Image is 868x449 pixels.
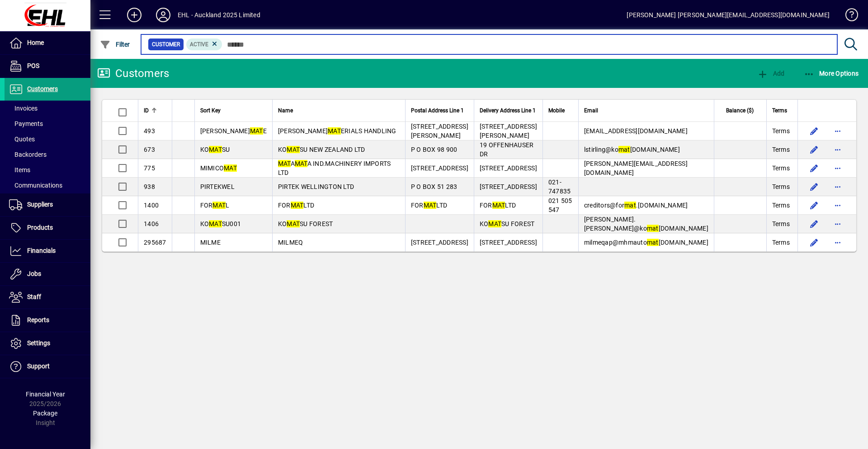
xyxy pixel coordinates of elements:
span: [STREET_ADDRESS] [480,183,537,190]
button: More options [830,124,845,138]
span: Payments [9,120,43,127]
span: Suppliers [27,201,53,208]
span: PIRTEK WELLINGTON LTD [278,183,354,190]
span: Terms [772,106,787,116]
div: Email [584,106,708,116]
em: MAT [209,220,222,227]
em: MAT [488,220,501,227]
span: lstirling@ko [DOMAIN_NAME] [584,146,680,153]
span: Mobile [548,106,565,116]
a: Payments [5,116,90,131]
span: 19 OFFENHAUSER DR [480,141,534,158]
span: KO SU NEW ZEALAND LTD [278,146,365,153]
a: Financials [5,240,90,262]
span: Items [9,166,30,174]
div: Balance ($) [720,106,762,116]
button: Edit [807,217,821,231]
button: Edit [807,161,821,175]
em: MAT [295,160,307,167]
em: MAT [287,220,300,227]
span: Financials [27,247,56,254]
span: MIMICO [200,164,237,172]
em: MAT [287,146,300,153]
span: Terms [772,201,790,210]
span: Communications [9,182,62,189]
span: Quotes [9,135,35,143]
span: 021-747835 [548,179,571,195]
span: Terms [772,238,790,247]
span: Terms [772,126,790,135]
em: MAT [209,146,222,153]
button: More options [830,198,845,212]
span: 1400 [144,202,159,209]
span: Terms [772,164,790,173]
div: [PERSON_NAME] [PERSON_NAME][EMAIL_ADDRESS][DOMAIN_NAME] [627,8,830,22]
span: Balance ($) [726,106,754,116]
div: Mobile [548,106,573,116]
button: Add [755,65,787,82]
span: Postal Address Line 1 [411,106,464,116]
span: FOR LTD [480,202,516,209]
button: More options [830,217,845,231]
span: Active [190,41,208,48]
a: Items [5,162,90,178]
em: MAT [424,202,437,209]
span: FOR L [200,202,230,209]
button: More options [830,161,845,175]
a: Staff [5,286,90,309]
span: [PERSON_NAME] ERIALS HANDLING [278,127,396,135]
button: Edit [807,142,821,157]
button: Add [120,7,149,23]
em: MAT [224,164,237,172]
span: Financial Year [26,391,65,398]
span: Invoices [9,105,38,112]
em: mat [647,225,659,232]
a: Settings [5,332,90,355]
span: [STREET_ADDRESS][PERSON_NAME] [480,123,537,139]
span: 493 [144,127,155,135]
span: Home [27,39,44,46]
em: MAT [278,160,291,167]
span: P O BOX 51 283 [411,183,458,190]
span: PIRTEKWEL [200,183,235,190]
span: [STREET_ADDRESS] [480,239,537,246]
span: POS [27,62,39,69]
span: A A IND.MACHINERY IMPORTS LTD [278,160,391,176]
span: 021 505 547 [548,197,572,213]
span: 775 [144,164,155,172]
span: ID [144,106,149,116]
em: MAT [328,127,341,135]
button: More options [830,235,845,250]
div: EHL - Auckland 2025 Limited [178,8,260,22]
em: MAT [250,127,263,135]
button: Edit [807,124,821,138]
span: Customers [27,85,58,92]
span: FOR LTD [278,202,314,209]
span: [STREET_ADDRESS] [411,164,468,172]
span: Reports [27,316,49,323]
span: Terms [772,219,790,228]
button: Filter [98,36,132,53]
span: [STREET_ADDRESS] [480,164,537,172]
span: Products [27,224,53,231]
a: Home [5,32,90,54]
span: KO SU [200,146,230,153]
span: 1406 [144,220,159,227]
a: Suppliers [5,193,90,216]
em: MAT [291,202,304,209]
em: mat [647,239,659,246]
a: Products [5,217,90,239]
em: mat [624,202,636,209]
span: KO SU FOREST [480,220,535,227]
span: KO SU FOREST [278,220,333,227]
span: 673 [144,146,155,153]
span: Email [584,106,598,116]
div: Name [278,106,400,116]
span: 295687 [144,239,166,246]
span: creditors@for .[DOMAIN_NAME] [584,202,688,209]
span: Terms [772,145,790,154]
span: More Options [804,70,859,77]
a: POS [5,55,90,77]
div: Customers [97,66,169,81]
span: KO SU001 [200,220,241,227]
